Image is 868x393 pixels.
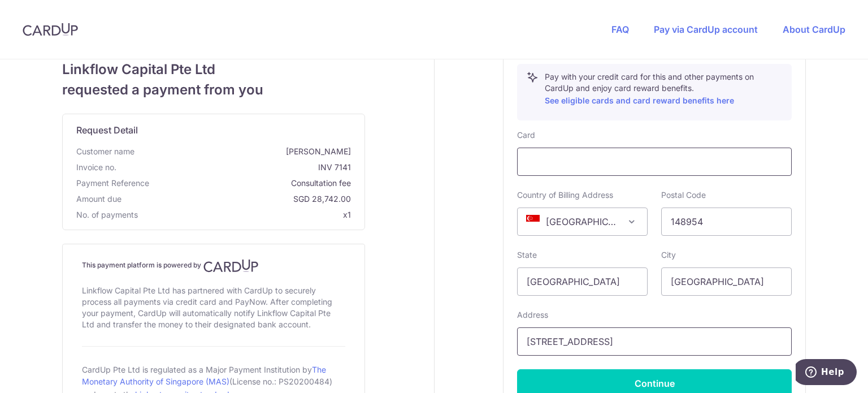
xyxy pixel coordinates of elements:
div: Linkflow Capital Pte Ltd has partnered with CardUp to securely process all payments via credit ca... [82,283,345,332]
span: x1 [343,210,351,219]
img: CardUp [23,23,78,36]
label: State [517,249,537,261]
a: See eligible cards and card reward benefits here [545,96,734,105]
span: Consultation fee [154,178,351,189]
h4: This payment platform is powered by [82,259,345,273]
span: SGD 28,742.00 [126,193,351,205]
span: [PERSON_NAME] [139,146,351,157]
span: requested a payment from you [62,80,365,100]
span: translation missing: en.request_detail [76,124,138,136]
label: Address [517,309,548,321]
span: INV 7141 [121,162,351,173]
span: Singapore [517,208,648,236]
p: Pay with your credit card for this and other payments on CardUp and enjoy card reward benefits. [545,71,782,107]
span: Singapore [518,208,647,235]
iframe: Opens a widget where you can find more information [796,359,857,387]
label: Card [517,129,535,141]
span: Linkflow Capital Pte Ltd [62,59,365,80]
span: No. of payments [76,209,138,221]
img: CardUp [203,259,259,273]
label: Postal Code [661,189,706,201]
label: Country of Billing Address [517,189,613,201]
span: Invoice no. [76,162,116,173]
a: FAQ [611,24,629,35]
label: City [661,249,676,261]
span: Customer name [76,146,134,157]
a: About CardUp [783,24,845,35]
a: Pay via CardUp account [654,24,758,35]
iframe: Secure card payment input frame [527,155,782,169]
input: Example 123456 [661,208,792,236]
span: Amount due [76,193,121,205]
span: translation missing: en.payment_reference [76,178,149,188]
